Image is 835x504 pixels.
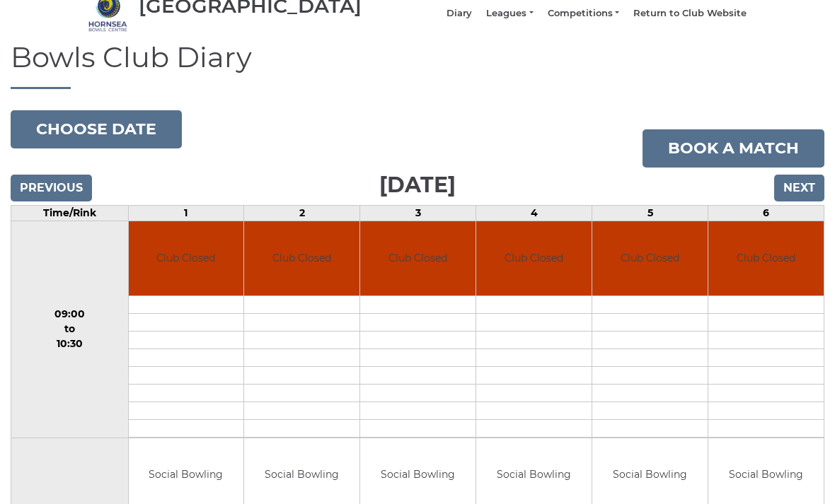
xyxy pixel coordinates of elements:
[708,206,824,222] td: 6
[548,8,619,20] a: Competitions
[633,8,747,20] a: Return to Club Website
[476,222,592,296] td: Club Closed
[128,206,244,222] td: 1
[11,222,129,439] td: 09:00 to 10:30
[360,206,476,222] td: 3
[244,206,360,222] td: 2
[708,222,824,296] td: Club Closed
[643,130,824,168] a: Book a match
[592,222,708,296] td: Club Closed
[476,206,592,222] td: 4
[11,111,182,149] button: Choose date
[774,175,824,202] input: Next
[11,175,92,202] input: Previous
[360,222,476,296] td: Club Closed
[592,206,708,222] td: 5
[11,206,129,222] td: Time/Rink
[447,8,472,20] a: Diary
[129,222,244,296] td: Club Closed
[11,42,824,90] h1: Bowls Club Diary
[244,222,359,296] td: Club Closed
[486,8,533,20] a: Leagues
